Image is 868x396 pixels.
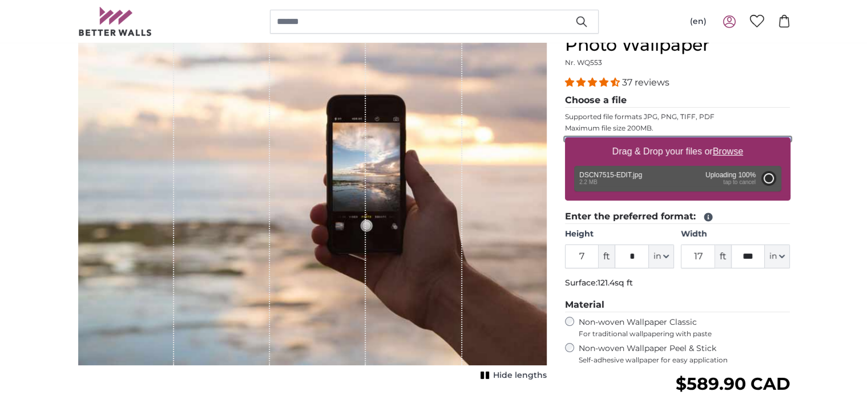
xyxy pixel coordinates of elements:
button: in [765,244,790,268]
label: Width [681,228,790,240]
img: Betterwalls [78,7,152,36]
span: Self-adhesive wallpaper for easy application [579,356,790,365]
span: ft [715,244,731,268]
span: in [769,251,777,262]
legend: Choose a file [565,93,790,108]
span: Nr. WQ553 [565,58,602,67]
p: Supported file formats JPG, PNG, TIFF, PDF [565,112,790,121]
span: For traditional wallpapering with paste [579,329,790,338]
button: (en) [681,11,716,32]
p: Surface: [565,277,790,289]
span: Hide lengths [493,370,547,381]
label: Height [565,228,674,240]
button: Hide lengths [477,368,547,383]
span: 37 reviews [622,77,669,88]
label: Non-woven Wallpaper Classic [579,317,790,338]
legend: Enter the preferred format: [565,210,790,224]
span: 4.32 stars [565,77,622,88]
p: Maximum file size 200MB. [565,124,790,133]
button: in [649,244,674,268]
span: ft [599,244,615,268]
u: Browse [713,146,743,156]
span: 121.4sq ft [597,277,633,288]
div: 1 of 1 [78,14,547,383]
legend: Material [565,298,790,312]
span: $589.90 CAD [675,373,790,394]
label: Drag & Drop your files or [607,140,747,163]
label: Non-woven Wallpaper Peel & Stick [579,343,790,365]
span: in [653,251,661,262]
